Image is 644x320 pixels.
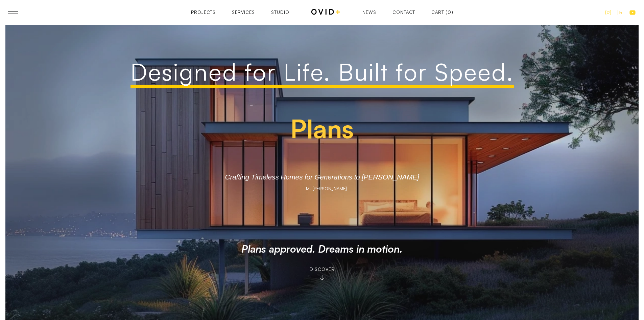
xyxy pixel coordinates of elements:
[448,10,451,15] div: 0
[452,10,453,15] div: )
[431,10,444,15] div: Cart
[260,110,384,147] h1: Plans
[301,184,347,194] div: —M. [PERSON_NAME]
[297,184,299,194] div: -
[191,10,216,15] a: Projects
[446,10,447,15] div: (
[271,10,289,15] a: Studio
[220,169,424,180] p: Crafting Timeless Homes for Generations to [PERSON_NAME]
[392,10,415,15] a: Contact
[310,266,335,273] div: Discover
[431,10,453,15] a: Open cart
[232,10,255,15] a: Services
[130,59,514,88] h1: Designed for Life. Built for Speed.
[310,266,335,281] a: Discover
[241,243,403,255] h3: Plans approved. Dreams in motion.
[362,10,376,15] a: News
